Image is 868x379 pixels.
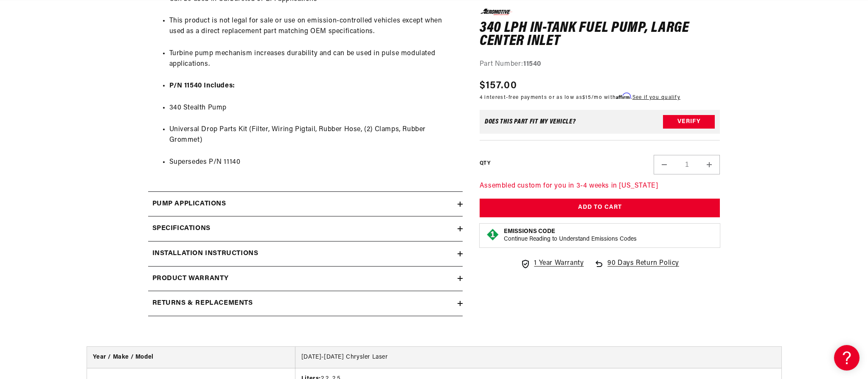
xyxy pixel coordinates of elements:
[480,160,490,167] label: QTY
[486,228,500,241] img: Emissions code
[169,82,235,89] strong: P/N 11540 Includes:
[485,118,576,125] div: Does This part fit My vehicle?
[480,93,680,101] p: 4 interest-free payments or as low as /mo with .
[480,198,720,217] button: Add to Cart
[520,258,584,269] a: 1 Year Warranty
[152,199,226,210] h2: Pump Applications
[148,291,463,316] summary: Returns & replacements
[169,16,458,37] li: This product is not legal for sale or use on emission-controlled vehicles except when used as a d...
[169,48,458,70] li: Turbine pump mechanism increases durability and can be used in pulse modulated applications.
[523,60,541,67] strong: 11540
[152,273,229,284] h2: Product warranty
[169,124,458,146] li: Universal Drop Parts Kit (Filter, Wiring Pigtail, Rubber Hose, (2) Clamps, Rubber Grommet)
[504,228,555,235] strong: Emissions Code
[169,157,458,168] li: Supersedes P/N 11140
[607,258,679,278] span: 90 Days Return Policy
[148,241,463,266] summary: Installation Instructions
[148,216,463,241] summary: Specifications
[480,21,720,48] h1: 340 LPH In-Tank Fuel Pump, Large Center Inlet
[148,192,463,216] summary: Pump Applications
[504,228,637,243] button: Emissions CodeContinue Reading to Understand Emissions Codes
[582,95,591,100] span: $15
[534,258,584,269] span: 1 Year Warranty
[663,115,715,129] button: Verify
[169,103,458,114] li: 340 Stealth Pump
[87,347,295,368] th: Year / Make / Model
[504,236,637,243] p: Continue Reading to Understand Emissions Codes
[594,258,679,278] a: 90 Days Return Policy
[152,298,253,309] h2: Returns & replacements
[480,181,720,192] p: Assembled custom for you in 3-4 weeks in [US_STATE]
[616,93,631,99] span: Affirm
[152,223,211,234] h2: Specifications
[148,267,463,291] summary: Product warranty
[632,95,680,100] a: See if you qualify - Learn more about Affirm Financing (opens in modal)
[480,78,517,93] span: $157.00
[152,248,258,259] h2: Installation Instructions
[295,347,781,368] td: [DATE]-[DATE] Chrysler Laser
[480,59,720,70] div: Part Number:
